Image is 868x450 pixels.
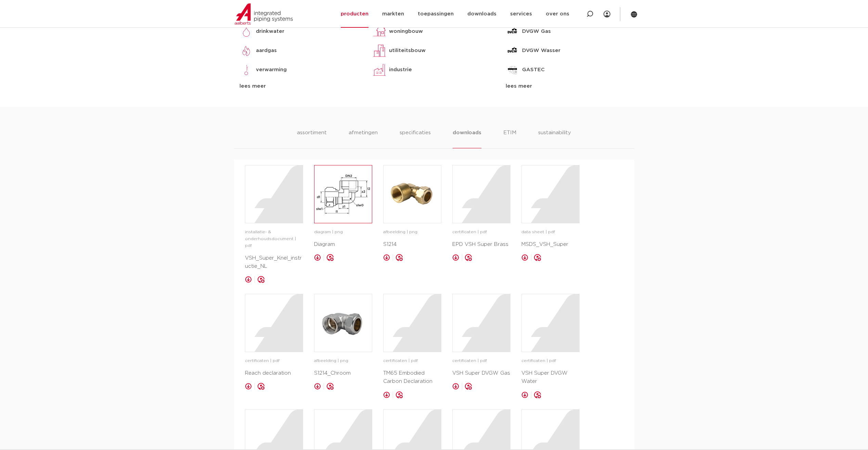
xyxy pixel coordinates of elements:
li: specificaties [400,129,431,148]
img: image for S1214 [384,165,441,223]
img: DVGW Wasser [506,44,519,58]
img: industrie [373,63,386,77]
p: EPD VSH Super Brass [452,240,510,249]
p: installatie- & onderhoudsdocument | pdf [245,229,303,249]
p: certificaten | pdf [452,229,510,236]
p: aardgas [256,47,277,55]
p: data sheet | pdf [521,229,580,236]
li: downloads [453,129,481,148]
img: drinkwater [239,25,253,38]
p: diagram | png [314,229,372,236]
p: woningbouw [389,27,423,36]
p: certificaten | pdf [383,358,441,364]
img: verwarming [239,63,253,77]
img: aardgas [239,44,253,58]
li: sustainability [538,129,571,148]
p: afbeelding | png [383,229,441,236]
p: certificaten | pdf [521,358,580,364]
img: woningbouw [373,25,386,38]
p: VSH_Super_Knel_instructie_NL [245,254,303,271]
img: image for S1214_Chroom [314,294,372,352]
p: certificaten | pdf [245,358,303,364]
p: drinkwater [256,27,284,36]
p: DVGW Gas [522,27,551,36]
p: TM65 Embodied Carbon Declaration [383,369,441,386]
p: MSDS_VSH_Super [521,240,580,249]
p: certificaten | pdf [452,358,510,364]
p: GASTEC [522,66,545,74]
p: Diagram [314,240,372,249]
p: afbeelding | png [314,358,372,364]
img: DVGW Gas [506,25,519,38]
p: VSH Super DVGW Gas [452,369,510,377]
p: DVGW Wasser [522,47,560,55]
a: image for Diagram [314,165,372,223]
img: GASTEC [506,63,519,77]
a: image for S1214 [383,165,441,223]
li: assortiment [297,129,327,148]
div: lees meer [506,82,629,90]
div: lees meer [239,82,362,90]
img: utiliteitsbouw [373,44,386,58]
p: industrie [389,66,412,74]
img: image for Diagram [314,165,372,223]
p: utiliteitsbouw [389,47,426,55]
li: ETIM [503,129,516,148]
p: S1214_Chroom [314,369,372,377]
p: Reach declaration [245,369,303,377]
p: verwarming [256,66,287,74]
li: afmetingen [349,129,378,148]
p: VSH Super DVGW Water [521,369,580,386]
a: image for S1214_Chroom [314,294,372,352]
p: S1214 [383,240,441,249]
